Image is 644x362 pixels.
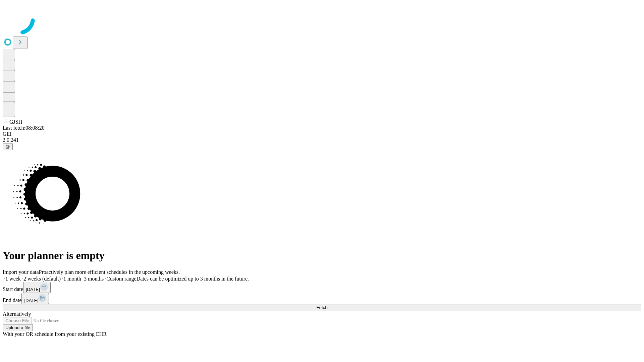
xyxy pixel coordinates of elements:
[21,293,49,304] button: [DATE]
[23,282,51,293] button: [DATE]
[3,143,13,150] button: @
[26,287,40,292] span: [DATE]
[39,269,180,275] span: Proactively plan more efficient schedules in the upcoming weeks.
[3,324,33,331] button: Upload a file
[63,276,81,282] span: 1 month
[23,276,61,282] span: 2 weeks (default)
[9,119,22,125] span: GJSH
[3,131,641,137] div: GEI
[84,276,104,282] span: 3 months
[24,298,38,303] span: [DATE]
[316,305,327,310] span: Fetch
[5,276,21,282] span: 1 week
[3,269,39,275] span: Import your data
[3,293,641,304] div: End date
[3,249,641,262] h1: Your planner is empty
[3,311,31,317] span: Alternatively
[137,276,249,282] span: Dates can be optimized up to 3 months in the future.
[3,304,641,311] button: Fetch
[3,125,45,131] span: Last fetch: 08:08:20
[3,137,641,143] div: 2.0.241
[3,331,107,337] span: With your OR schedule from your existing EHR
[5,144,10,149] span: @
[3,282,641,293] div: Start date
[106,276,136,282] span: Custom range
